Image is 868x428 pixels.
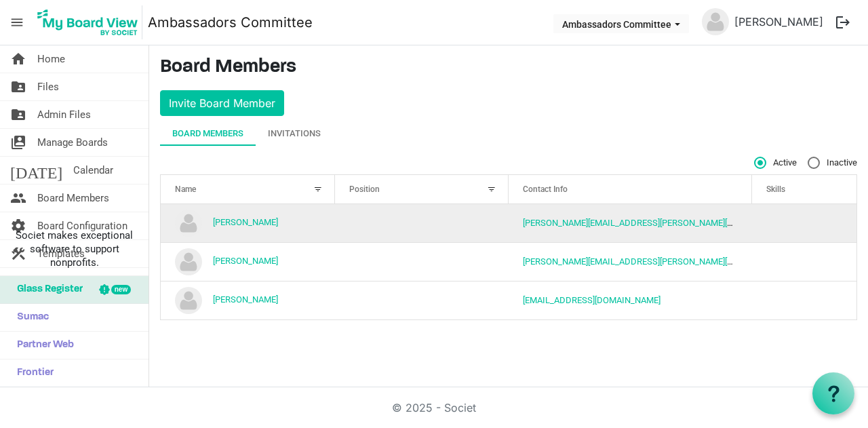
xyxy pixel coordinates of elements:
[349,184,380,194] span: Position
[10,304,49,331] span: Sumac
[729,8,829,35] a: [PERSON_NAME]
[6,229,142,269] span: Societ makes exceptional software to support nonprofits.
[752,242,856,281] td: is template cell column header Skills
[752,281,856,319] td: is template cell column header Skills
[111,285,131,294] div: new
[553,14,689,33] button: Ambassadors Committee dropdownbutton
[33,5,142,39] img: My Board View Logo
[73,157,113,184] span: Calendar
[523,184,568,194] span: Contact Info
[10,157,62,184] span: [DATE]
[213,294,278,305] a: [PERSON_NAME]
[335,242,509,281] td: column header Position
[160,121,857,146] div: tab-header
[335,204,509,242] td: column header Position
[175,248,202,275] img: no-profile-picture.svg
[829,8,857,37] button: logout
[392,401,476,414] a: © 2025 - Societ
[213,217,278,227] a: [PERSON_NAME]
[702,8,729,35] img: no-profile-picture.svg
[175,287,202,314] img: no-profile-picture.svg
[509,281,752,319] td: matt.duffy29@gmail.com is template cell column header Contact Info
[161,204,335,242] td: Anna Wilson is template cell column header Name
[754,157,797,169] span: Active
[160,56,857,79] h3: Board Members
[509,242,752,281] td: matt.duffy@dekalb.org is template cell column header Contact Info
[752,204,856,242] td: is template cell column header Skills
[10,332,74,359] span: Partner Web
[160,90,284,116] button: Invite Board Member
[10,101,26,128] span: folder_shared
[161,281,335,319] td: Matthew Duffy is template cell column header Name
[37,212,127,239] span: Board Configuration
[37,73,59,100] span: Files
[10,359,54,387] span: Frontier
[4,9,30,35] span: menu
[10,129,26,156] span: switch_account
[10,73,26,100] span: folder_shared
[37,129,108,156] span: Manage Boards
[10,45,26,73] span: home
[175,184,196,194] span: Name
[175,210,202,237] img: no-profile-picture.svg
[523,256,791,267] a: [PERSON_NAME][EMAIL_ADDRESS][PERSON_NAME][DOMAIN_NAME]
[213,256,278,266] a: [PERSON_NAME]
[37,45,65,73] span: Home
[172,127,243,140] div: Board Members
[37,101,91,128] span: Admin Files
[148,9,313,36] a: Ambassadors Committee
[335,281,509,319] td: column header Position
[523,295,660,305] a: [EMAIL_ADDRESS][DOMAIN_NAME]
[766,184,785,194] span: Skills
[37,184,109,212] span: Board Members
[33,5,148,39] a: My Board View Logo
[10,276,83,303] span: Glass Register
[808,157,857,169] span: Inactive
[523,218,791,228] a: [PERSON_NAME][EMAIL_ADDRESS][PERSON_NAME][DOMAIN_NAME]
[161,242,335,281] td: Matt Duffy is template cell column header Name
[509,204,752,242] td: anna.wilson@dekalb.org is template cell column header Contact Info
[268,127,321,140] div: Invitations
[10,184,26,212] span: people
[10,212,26,239] span: settings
